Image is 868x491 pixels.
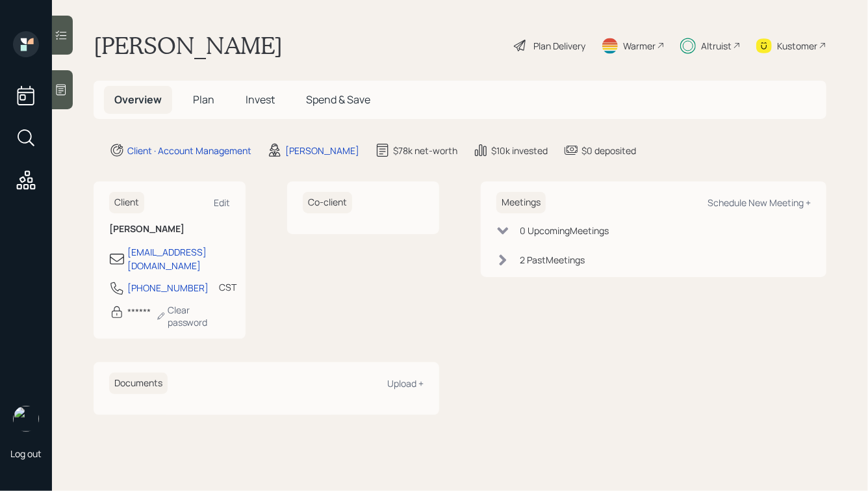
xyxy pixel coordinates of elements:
[127,144,251,157] div: Client · Account Management
[127,245,230,272] div: [EMAIL_ADDRESS][DOMAIN_NAME]
[491,144,548,157] div: $10k invested
[127,281,209,295] div: [PHONE_NUMBER]
[777,39,817,53] div: Kustomer
[520,224,609,237] div: 0 Upcoming Meeting s
[393,144,457,157] div: $78k net-worth
[109,373,168,394] h6: Documents
[94,31,283,60] h1: [PERSON_NAME]
[623,39,656,53] div: Warmer
[114,92,162,107] span: Overview
[496,192,546,213] h6: Meetings
[246,92,275,107] span: Invest
[109,224,230,235] h6: [PERSON_NAME]
[10,447,42,460] div: Log out
[285,144,359,157] div: [PERSON_NAME]
[156,304,230,328] div: Clear password
[387,377,424,390] div: Upload +
[13,406,39,432] img: hunter_neumayer.jpg
[581,144,636,157] div: $0 deposited
[219,280,236,294] div: CST
[533,39,585,53] div: Plan Delivery
[520,253,585,267] div: 2 Past Meeting s
[303,192,352,213] h6: Co-client
[193,92,214,107] span: Plan
[214,196,230,209] div: Edit
[306,92,370,107] span: Spend & Save
[708,196,811,209] div: Schedule New Meeting +
[701,39,732,53] div: Altruist
[109,192,144,213] h6: Client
